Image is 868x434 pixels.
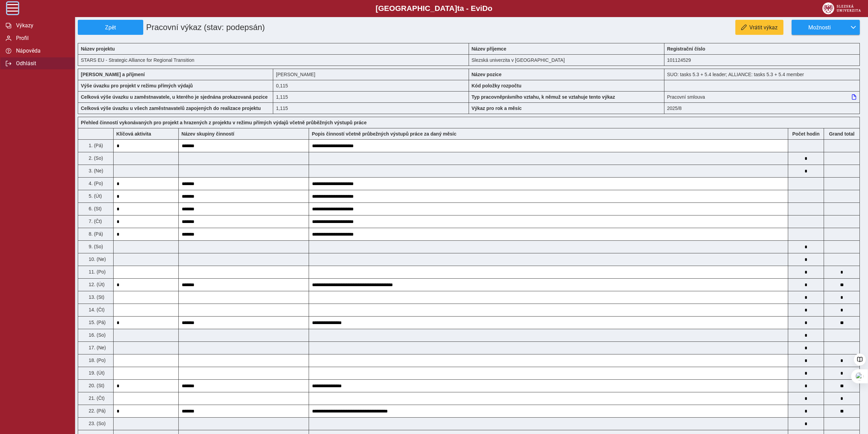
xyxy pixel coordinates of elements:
[749,24,778,31] span: Vrátit výkaz
[87,219,102,224] span: 7. (Čt)
[87,143,103,148] span: 1. (Pá)
[87,269,106,275] span: 11. (Po)
[457,4,459,13] span: t
[822,2,861,14] img: logo_web_su.png
[14,60,69,67] span: Odhlásit
[664,102,860,114] div: 2025/8
[78,54,469,66] div: STARS EU - Strategic Alliance for Regional Transition
[14,22,69,29] span: Výkazy
[87,256,106,262] span: 10. (Ne)
[788,131,824,137] b: Počet hodin
[472,83,521,88] b: Kód položky rozpočtu
[735,20,783,35] button: Vrátit výkaz
[87,408,106,414] span: 22. (Pá)
[87,181,103,186] span: 4. (Po)
[20,4,848,13] b: [GEOGRAPHIC_DATA] a - Evi
[87,282,105,287] span: 12. (Út)
[87,307,105,312] span: 14. (Čt)
[472,106,522,111] b: Výkaz pro rok a měsíc
[81,24,140,31] span: Zpět
[181,131,234,137] b: Název skupiny činností
[273,80,469,91] div: 0,92 h / den. 4,6 h / týden.
[312,131,456,137] b: Popis činností včetně průbežných výstupů práce za daný měsíc
[488,4,492,13] span: o
[87,421,106,426] span: 23. (So)
[116,131,151,137] b: Klíčová aktivita
[87,320,106,325] span: 15. (Pá)
[273,69,469,80] div: [PERSON_NAME]
[664,54,860,66] div: 101124529
[87,206,102,211] span: 6. (St)
[87,332,106,338] span: 16. (So)
[87,345,106,350] span: 17. (Ne)
[273,102,469,114] div: 1,115
[472,72,502,77] b: Název pozice
[81,83,193,88] b: Výše úvazku pro projekt v režimu přímých výdajů
[81,106,261,111] b: Celková výše úvazku u všech zaměstnavatelů zapojených do realizace projektu
[87,231,103,237] span: 8. (Pá)
[87,358,106,363] span: 18. (Po)
[482,4,488,13] span: D
[87,193,102,199] span: 5. (Út)
[143,20,406,35] h1: Pracovní výkaz (stav: podepsán)
[472,94,615,100] b: Typ pracovněprávního vztahu, k němuž se vztahuje tento výkaz
[87,168,103,173] span: 3. (Ne)
[797,24,841,31] span: Možnosti
[664,69,860,80] div: SUO: tasks 5.3 + 5.4 leader; ALLIANCE: tasks 5.3 + 5.4 member
[87,294,104,300] span: 13. (St)
[14,35,69,41] span: Profil
[273,91,469,102] div: 1,115
[667,46,705,52] b: Registrační číslo
[14,47,69,54] span: Nápověda
[81,94,268,100] b: Celková výše úvazku u zaměstnavatele, u kterého je sjednána prokazovaná pozice
[78,20,143,35] button: Zpět
[87,155,103,161] span: 2. (So)
[87,370,105,376] span: 19. (Út)
[824,131,859,137] b: Suma za den přes všechny výkazy
[664,91,860,102] div: Pracovní smlouva
[87,383,104,388] span: 20. (St)
[81,72,145,77] b: [PERSON_NAME] a příjmení
[472,46,506,52] b: Název příjemce
[87,395,105,401] span: 21. (Čt)
[81,46,115,52] b: Název projektu
[87,244,103,249] span: 9. (So)
[792,20,847,35] button: Možnosti
[469,54,664,66] div: Slezská univerzita v [GEOGRAPHIC_DATA]
[81,120,367,125] b: Přehled činností vykonávaných pro projekt a hrazených z projektu v režimu přímých výdajů včetně p...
